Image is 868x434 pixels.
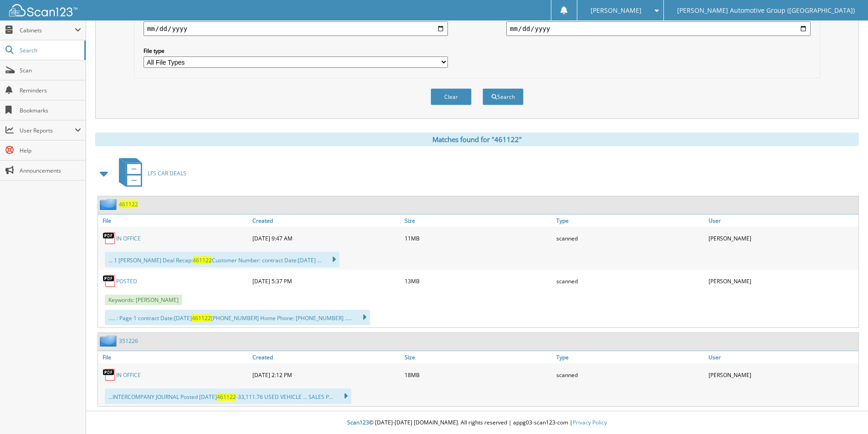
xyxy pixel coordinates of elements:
div: © [DATE]-[DATE] [DOMAIN_NAME]. All rights reserved | appg03-scan123-com | [86,412,868,434]
span: Help [20,147,81,154]
div: ...INTERCOMPANY JOURNAL Posted [DATE] -33,111.76 USED VEHICLE ... SALES P... [105,388,351,404]
div: 18MB [402,366,555,384]
div: [DATE] 5:37 PM [250,272,402,290]
span: Reminders [20,87,81,94]
iframe: Chat Widget [822,390,868,434]
button: Search [483,88,524,105]
a: 351226 [119,337,138,345]
a: File [98,214,250,227]
span: Search [20,46,80,54]
div: scanned [554,366,706,384]
a: Type [554,214,706,227]
div: scanned [554,229,706,247]
div: [PERSON_NAME] [706,272,858,290]
div: Matches found for "461122" [95,133,859,146]
a: Created [250,351,402,363]
a: User [706,351,858,363]
button: Clear [431,88,472,105]
div: scanned [554,272,706,290]
a: 461122 [119,200,138,208]
a: Privacy Policy [573,419,607,426]
a: Size [402,351,555,363]
span: LFS CAR DEALS [148,169,186,177]
a: Size [402,214,555,227]
div: 13MB [402,272,555,290]
span: 461122 [193,256,212,264]
div: ..... : Page 1 contract Date:[DATE] [PHONE_NUMBER] Home Phone: [PHONE_NUMBER] ..... [105,310,370,325]
a: IN OFFICE [116,371,141,379]
label: File type [144,47,448,55]
a: File [98,351,250,363]
div: [PERSON_NAME] [706,229,858,247]
span: [PERSON_NAME] [591,8,642,13]
img: folder2.png [100,199,119,210]
a: Created [250,214,402,227]
img: PDF.png [103,368,116,382]
div: [PERSON_NAME] [706,366,858,384]
input: end [506,21,811,36]
img: PDF.png [103,274,116,288]
span: [PERSON_NAME] Automotive Group ([GEOGRAPHIC_DATA]) [677,8,855,13]
a: Type [554,351,706,363]
a: IN OFFICE [116,235,141,242]
span: Keywords: [PERSON_NAME] [105,295,182,305]
span: Scan [20,66,81,74]
div: [DATE] 9:47 AM [250,229,402,247]
a: POSTED [116,277,137,285]
a: User [706,214,858,227]
span: User Reports [20,127,75,134]
span: 461122 [217,393,236,401]
a: LFS CAR DEALS [113,155,186,191]
div: [DATE] 2:12 PM [250,366,402,384]
img: scan123-logo-white.svg [9,4,77,16]
input: start [144,21,448,36]
img: folder2.png [100,335,119,347]
span: Announcements [20,167,81,174]
span: 461122 [192,314,211,322]
span: Scan123 [347,419,369,426]
img: PDF.png [103,231,116,245]
span: Bookmarks [20,107,81,114]
span: Cabinets [20,26,75,34]
div: 11MB [402,229,555,247]
div: ... 1 [PERSON_NAME] Deal Recap: Customer Number: contract Date:[DATE] ... [105,252,339,267]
